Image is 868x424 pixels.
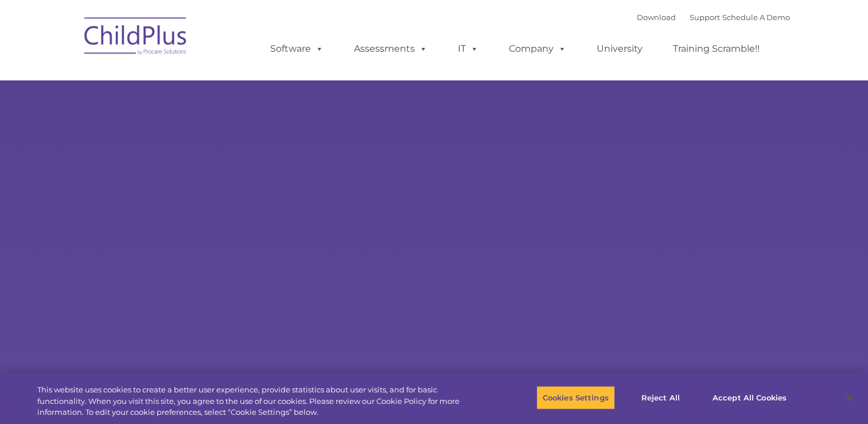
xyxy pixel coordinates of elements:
button: Cookies Settings [536,386,615,410]
a: University [585,37,654,60]
a: Training Scramble!! [661,37,771,60]
img: ChildPlus by Procare Solutions [79,9,193,67]
font: | [637,13,790,22]
a: Assessments [342,37,439,60]
button: Accept All Cookies [706,386,793,410]
a: Software [259,37,335,60]
a: Company [497,37,578,60]
button: Reject All [625,386,696,410]
a: Schedule A Demo [722,13,790,22]
a: Support [690,13,720,22]
a: Download [637,13,676,22]
div: This website uses cookies to create a better user experience, provide statistics about user visit... [37,384,477,418]
a: IT [446,37,490,60]
button: Close [837,385,862,410]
